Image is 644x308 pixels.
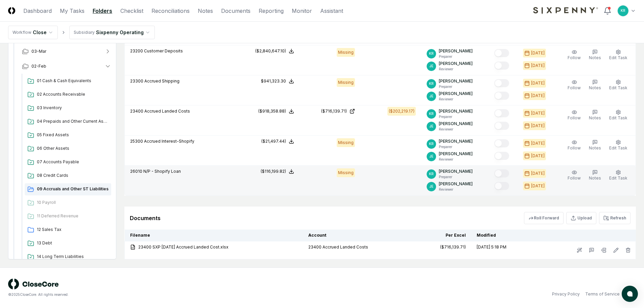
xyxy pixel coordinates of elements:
[25,143,111,155] a: 06 Other Assets
[8,7,15,14] img: Logo
[566,108,582,122] button: Follow
[439,97,473,102] p: Reviewer
[429,124,433,129] span: JE
[608,138,629,152] button: Edit Task
[17,59,117,74] button: 02-Feb
[37,132,109,138] span: 05 Fixed Assets
[261,168,286,174] div: ($116,199.82)
[93,7,112,15] a: Folders
[429,94,433,99] span: JE
[608,108,629,122] button: Edit Task
[255,48,294,54] button: ($2,840,647.10)
[589,175,601,181] span: Notes
[261,138,286,144] div: ($21,497.44)
[609,55,627,60] span: Edit Task
[609,145,627,150] span: Edit Task
[130,214,161,222] div: Documents
[439,174,473,180] p: Preparer
[585,291,620,297] a: Terms of Service
[494,139,509,147] button: Mark complete
[589,115,601,120] span: Notes
[25,251,111,263] a: 14 Long Term Liabilities
[589,85,601,90] span: Notes
[429,184,433,189] span: JE
[37,172,109,179] span: 08 Credit Cards
[568,85,581,90] span: Follow
[531,183,545,189] div: [DATE]
[439,114,473,119] p: Preparer
[531,140,545,146] div: [DATE]
[439,181,473,187] p: [PERSON_NAME]
[494,122,509,130] button: Mark complete
[609,115,627,120] span: Edit Task
[259,7,284,15] a: Reporting
[531,63,545,69] div: [DATE]
[471,230,533,241] th: Modified
[17,44,117,59] button: 03-Mar
[429,81,434,86] span: KR
[429,171,434,176] span: KR
[25,102,111,114] a: 03 Inventory
[143,169,181,174] span: N/P - Shopify Loan
[566,138,582,152] button: Follow
[389,108,414,114] div: ($202,219.17)
[258,108,286,114] div: ($918,358.88)
[144,48,183,53] span: Customer Deposits
[151,7,190,15] a: Reconciliations
[198,7,213,15] a: Notes
[130,109,143,114] span: 23400
[25,129,111,141] a: 05 Fixed Assets
[25,156,111,168] a: 07 Accounts Payable
[439,157,473,162] p: Reviewer
[494,79,509,87] button: Mark complete
[494,152,509,160] button: Mark complete
[37,145,109,151] span: 06 Other Assets
[25,197,111,209] a: 10 Payroll
[609,175,627,181] span: Edit Task
[429,141,434,146] span: KR
[566,212,596,224] button: Upload
[621,8,625,13] span: KR
[37,78,109,84] span: 01 Cash & Cash Equivalents
[25,89,111,101] a: 02 Accounts Receivable
[337,78,355,87] div: Missing
[609,85,627,90] span: Edit Task
[568,145,581,150] span: Follow
[608,48,629,62] button: Edit Task
[608,78,629,92] button: Edit Task
[37,159,109,165] span: 07 Accounts Payable
[37,105,109,111] span: 03 Inventory
[494,62,509,70] button: Mark complete
[439,187,473,192] p: Reviewer
[429,154,433,159] span: JE
[130,78,143,84] span: 23300
[25,75,111,87] a: 01 Cash & Cash Equivalents
[588,78,602,92] button: Notes
[337,48,355,57] div: Missing
[531,50,545,56] div: [DATE]
[130,48,143,53] span: 23200
[144,139,194,144] span: Accrued Interest-Shopify
[120,7,143,15] a: Checklist
[588,48,602,62] button: Notes
[31,48,46,54] span: 03-Mar
[37,186,109,192] span: 09 Accruals and Other ST Liabilities
[130,244,297,250] a: 23400 SXP [DATE] Accrued Landed Cost.xlsx
[37,118,109,124] span: 04 Prepaids and Other Current Assets
[74,29,95,35] div: Subsidiary
[531,80,545,86] div: [DATE]
[31,63,46,69] span: 02-Feb
[429,111,434,116] span: KR
[130,139,143,144] span: 25300
[261,78,286,84] div: $941,323.30
[337,138,355,147] div: Missing
[8,292,322,297] div: © 2025 CloseCore. All rights reserved.
[303,230,410,241] th: Account
[531,110,545,116] div: [DATE]
[25,116,111,128] a: 04 Prepaids and Other Current Assets
[608,168,629,183] button: Edit Task
[494,92,509,100] button: Mark complete
[566,168,582,183] button: Follow
[568,175,581,181] span: Follow
[258,108,294,114] button: ($918,358.88)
